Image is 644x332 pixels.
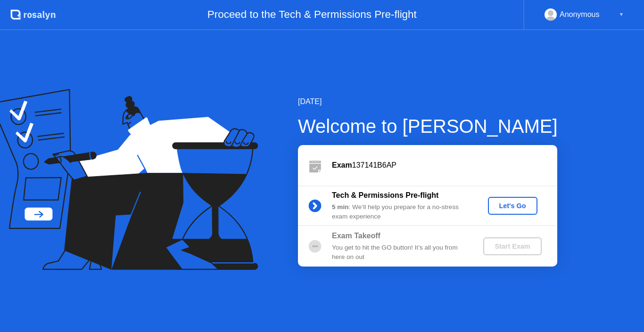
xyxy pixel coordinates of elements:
[332,202,468,222] div: : We’ll help you prepare for a no-stress exam experience
[332,160,557,171] div: 137141B6AP
[492,202,534,210] div: Let's Go
[332,243,468,262] div: You get to hit the GO button! It’s all you from here on out
[483,237,541,255] button: Start Exam
[332,232,380,240] b: Exam Takeoff
[619,8,624,21] div: ▼
[332,161,352,169] b: Exam
[488,197,537,215] button: Let's Go
[332,203,349,211] b: 5 min
[560,8,600,21] div: Anonymous
[487,243,537,250] div: Start Exam
[298,112,558,140] div: Welcome to [PERSON_NAME]
[298,96,558,107] div: [DATE]
[332,191,438,199] b: Tech & Permissions Pre-flight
